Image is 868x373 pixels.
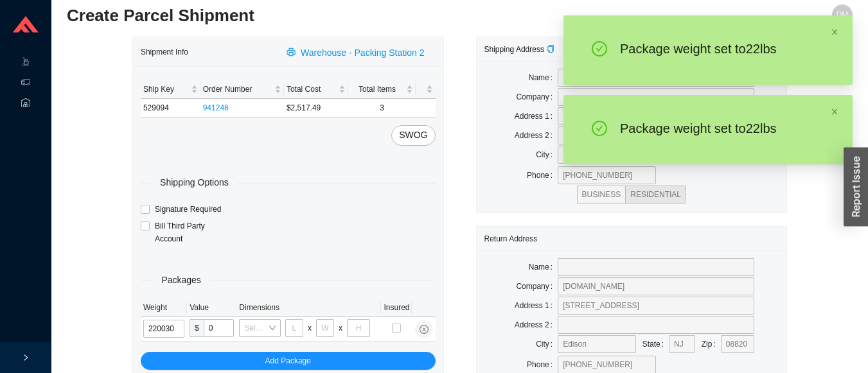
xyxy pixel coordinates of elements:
[287,83,336,96] span: Total Cost
[529,69,558,87] label: Name
[141,299,187,317] th: Weight
[515,297,558,315] label: Address 1
[285,319,303,337] input: L
[141,99,200,117] td: 529094
[22,354,30,361] span: right
[151,175,238,190] span: Shipping Options
[203,103,229,112] a: 941248
[141,80,200,99] th: Ship Key sortable
[316,319,334,337] input: W
[547,43,554,56] div: Copy
[152,273,209,288] span: Packages
[415,320,433,338] button: close-circle
[516,277,558,295] label: Company
[516,88,558,106] label: Company
[515,316,558,334] label: Address 2
[284,99,348,117] td: $2,517.49
[265,354,311,367] span: Add Package
[351,83,404,96] span: Total Items
[67,4,656,27] h2: Create Parcel Shipment
[348,80,416,99] th: Total Items sortable
[529,258,558,276] label: Name
[515,126,558,144] label: Address 2
[279,43,435,61] button: printerWarehouse - Packing Station 2
[582,190,621,199] span: BUSINESS
[141,40,279,64] div: Shipment Info
[547,45,554,53] span: copy
[190,319,204,337] span: $
[536,146,558,164] label: City
[702,335,721,353] label: Zip
[630,190,681,199] span: RESIDENTIAL
[347,319,370,337] input: H
[515,107,558,125] label: Address 1
[484,227,779,250] div: Return Address
[837,4,849,25] span: DM
[150,220,235,245] span: Bill Third Party Account
[143,83,188,96] span: Ship Key
[391,125,435,146] button: SWOG
[308,322,312,334] div: x
[301,46,424,60] span: Warehouse - Packing Station 2
[642,335,669,353] label: State
[187,299,236,317] th: Value
[381,299,412,317] th: Insured
[348,99,416,117] td: 3
[236,299,381,317] th: Dimensions
[200,80,284,99] th: Order Number sortable
[284,80,348,99] th: Total Cost sortable
[150,203,226,216] span: Signature Required
[592,41,607,59] span: check-circle
[527,166,558,184] label: Phone
[536,335,558,353] label: City
[287,48,298,58] span: printer
[339,322,342,334] div: x
[831,28,838,36] span: close
[620,41,811,56] div: Package weight set to 22 lb s
[620,121,811,136] div: Package weight set to 22 lb s
[399,128,427,143] span: SWOG
[416,80,435,99] th: undefined sortable
[484,45,554,54] span: Shipping Address
[203,83,272,96] span: Order Number
[831,108,838,116] span: close
[592,121,607,139] span: check-circle
[141,352,436,370] button: Add Package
